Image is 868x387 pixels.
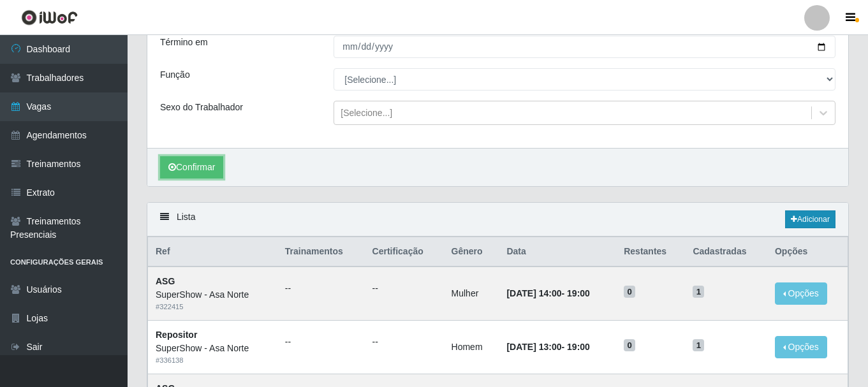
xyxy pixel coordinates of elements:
[341,106,392,120] div: [Selecione...]
[616,237,685,267] th: Restantes
[567,342,590,352] time: 19:00
[156,330,197,340] strong: Repositor
[160,36,208,49] label: Término em
[156,355,270,366] div: # 336138
[775,336,827,358] button: Opções
[506,288,589,298] strong: -
[334,36,835,58] input: 00/00/0000
[444,267,499,320] td: Mulher
[444,237,499,267] th: Gênero
[21,10,78,26] img: CoreUI Logo
[160,101,243,114] label: Sexo do Trabalhador
[499,237,616,267] th: Data
[156,342,270,355] div: SuperShow - Asa Norte
[372,282,436,295] ul: --
[506,288,561,298] time: [DATE] 14:00
[506,342,561,352] time: [DATE] 13:00
[506,342,589,352] strong: -
[160,156,223,179] button: Confirmar
[160,68,190,82] label: Função
[693,339,704,352] span: 1
[148,237,277,267] th: Ref
[372,335,436,349] ul: --
[147,203,848,237] div: Lista
[693,286,704,298] span: 1
[365,237,444,267] th: Certificação
[156,276,175,286] strong: ASG
[444,321,499,374] td: Homem
[624,286,635,298] span: 0
[767,237,848,267] th: Opções
[785,210,835,228] a: Adicionar
[277,237,365,267] th: Trainamentos
[624,339,635,352] span: 0
[285,282,357,295] ul: --
[567,288,590,298] time: 19:00
[156,302,270,312] div: # 322415
[285,335,357,349] ul: --
[156,288,270,302] div: SuperShow - Asa Norte
[775,282,827,305] button: Opções
[685,237,767,267] th: Cadastradas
